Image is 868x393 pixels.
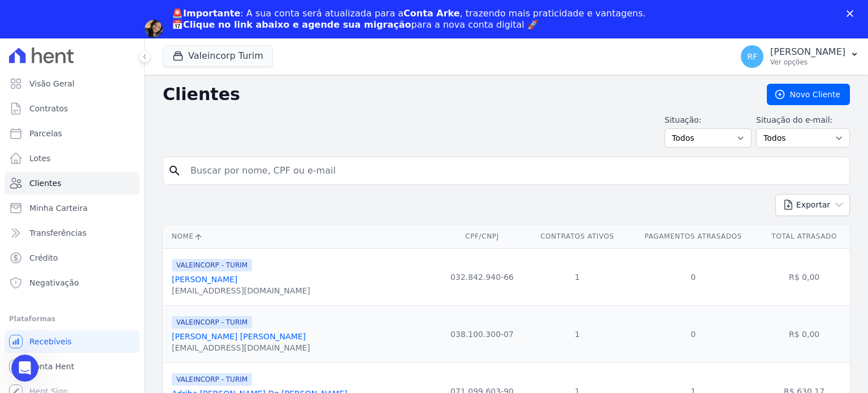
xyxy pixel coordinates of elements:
td: 0 [628,305,758,362]
a: Agendar migração [172,37,265,50]
td: 038.100.300-07 [437,305,526,362]
p: Ver opções [770,58,845,67]
a: Recebíveis [5,330,140,353]
input: Buscar por nome, CPF ou e-mail [184,159,845,182]
iframe: Intercom live chat [11,355,38,382]
span: Conta Hent [29,361,74,372]
th: Pagamentos Atrasados [628,225,758,248]
div: [EMAIL_ADDRESS][DOMAIN_NAME] [172,342,310,353]
i: search [168,164,181,178]
a: Novo Cliente [767,84,850,105]
a: [PERSON_NAME] [PERSON_NAME] [172,332,306,341]
span: Transferências [29,227,86,239]
td: R$ 0,00 [758,305,850,362]
button: Valeincorp Turim [163,45,273,67]
a: Crédito [5,247,140,269]
span: RF [747,53,757,61]
a: Visão Geral [5,72,140,95]
span: Contratos [29,103,68,114]
b: 🚨Importante [172,8,240,19]
a: Conta Hent [5,355,140,378]
a: Contratos [5,97,140,120]
div: [EMAIL_ADDRESS][DOMAIN_NAME] [172,285,310,296]
label: Situação: [665,114,752,126]
th: Total Atrasado [758,225,850,248]
td: 1 [527,248,628,305]
a: Parcelas [5,122,140,145]
span: Lotes [29,153,51,164]
a: Minha Carteira [5,197,140,219]
label: Situação do e-mail: [756,114,850,126]
div: : A sua conta será atualizada para a , trazendo mais praticidade e vantagens. 📅 para a nova conta... [172,8,646,31]
span: Crédito [29,252,58,264]
button: RF [PERSON_NAME] Ver opções [732,41,868,72]
span: Clientes [29,178,61,189]
a: Transferências [5,222,140,244]
td: R$ 0,00 [758,248,850,305]
h2: Clientes [163,84,749,105]
th: Nome [163,225,437,248]
span: Parcelas [29,128,62,139]
b: Conta Arke [403,8,459,19]
span: Minha Carteira [29,202,88,214]
span: VALEINCORP - TURIM [172,316,252,329]
div: Plataformas [9,312,135,326]
span: Negativação [29,277,79,288]
div: Fechar [847,10,858,17]
span: Recebíveis [29,336,72,347]
b: Clique no link abaixo e agende sua migração [183,19,411,30]
p: [PERSON_NAME] [770,46,845,58]
a: Clientes [5,172,140,195]
td: 1 [527,305,628,362]
span: Visão Geral [29,78,75,89]
th: Contratos Ativos [527,225,628,248]
td: 0 [628,248,758,305]
span: VALEINCORP - TURIM [172,373,252,386]
img: Profile image for Adriane [145,20,163,38]
a: Negativação [5,271,140,294]
span: VALEINCORP - TURIM [172,259,252,271]
button: Exportar [775,194,850,216]
th: CPF/CNPJ [437,225,526,248]
td: 032.842.940-66 [437,248,526,305]
a: [PERSON_NAME] [172,275,237,284]
a: Lotes [5,147,140,170]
